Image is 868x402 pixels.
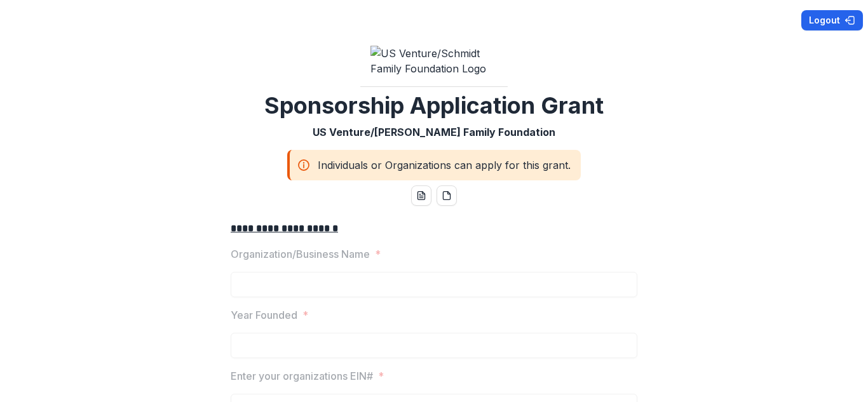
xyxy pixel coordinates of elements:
[370,46,498,76] img: US Venture/Schmidt Family Foundation Logo
[801,10,863,30] button: Logout
[231,368,373,384] p: Enter your organizations EIN#
[437,185,457,206] button: pdf-download
[313,124,555,140] p: US Venture/[PERSON_NAME] Family Foundation
[231,307,297,323] p: Year Founded
[264,92,604,119] h2: Sponsorship Application Grant
[287,150,581,180] div: Individuals or Organizations can apply for this grant.
[231,246,370,262] p: Organization/Business Name
[411,185,431,206] button: word-download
